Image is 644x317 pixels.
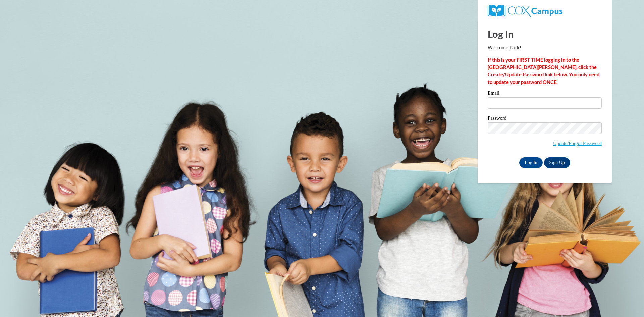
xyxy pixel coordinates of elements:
[544,157,570,168] a: Sign Up
[488,5,562,17] img: COX Campus
[488,116,602,122] label: Password
[488,8,562,13] a: COX Campus
[488,44,602,51] p: Welcome back!
[553,141,602,146] a: Update/Forgot Password
[519,157,543,168] input: Log In
[488,27,602,41] h1: Log In
[488,57,599,85] strong: If this is your FIRST TIME logging in to the [GEOGRAPHIC_DATA][PERSON_NAME], click the Create/Upd...
[488,91,602,97] label: Email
